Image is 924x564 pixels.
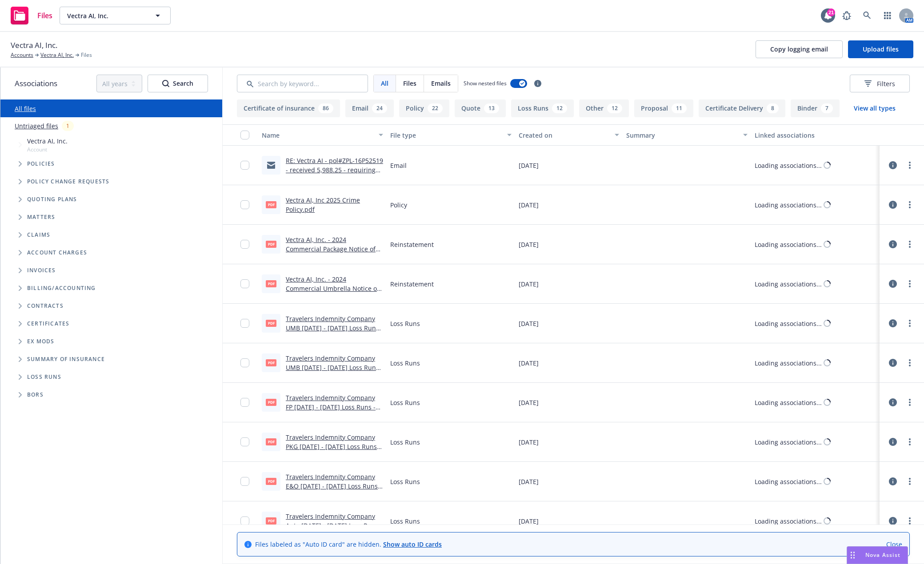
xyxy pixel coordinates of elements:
[27,250,87,255] span: Account charges
[390,516,420,526] span: Loss Runs
[286,512,383,539] a: Travelers Indemnity Company Auto [DATE] - [DATE] Loss Runs - Valued [DATE].pdf
[62,121,74,131] div: 1
[387,124,515,146] button: File type
[390,240,434,249] span: Reinstatement
[27,179,109,184] span: Policy change requests
[390,398,420,407] span: Loss Runs
[699,99,785,117] button: Certificate Delivery
[864,79,895,88] span: Filters
[240,161,249,170] input: Toggle Row Selected
[519,437,539,447] span: [DATE]
[15,121,58,131] a: Untriaged files
[519,477,539,486] span: [DATE]
[519,161,539,170] span: [DATE]
[240,477,249,486] input: Toggle Row Selected
[390,131,502,140] div: File type
[286,314,383,342] a: Travelers Indemnity Company UMB [DATE] - [DATE] Loss Runs - Valued [DATE].pdf
[0,135,222,279] div: Tree Example
[904,476,915,487] a: more
[27,146,68,153] span: Account
[755,477,822,486] div: Loading associations...
[345,99,394,117] button: Email
[67,11,144,20] span: Vectra AI, Inc.
[904,357,915,368] a: more
[755,131,876,140] div: Linked associations
[11,40,57,51] span: Vectra AI, Inc.
[847,546,908,564] button: Nova Assist
[286,433,381,460] a: Travelers Indemnity Company PKG [DATE] - [DATE] Loss Runs - Valued [DATE].pdf
[791,99,840,117] button: Binder
[755,319,822,328] div: Loading associations...
[237,75,368,92] input: Search by keyword...
[390,477,420,486] span: Loss Runs
[27,339,54,344] span: Ex Mods
[27,303,64,309] span: Contracts
[607,103,622,113] div: 12
[484,103,499,113] div: 13
[847,547,858,564] div: Drag to move
[850,75,910,92] button: Filters
[286,156,383,183] a: RE: Vectra AI - pol#ZPL-16P52519 - received 5,988.25 - requiring billing
[240,319,249,328] input: Toggle Row Selected
[286,393,376,421] a: Travelers Indemnity Company FP [DATE] - [DATE] Loss Runs - Valued [DATE].pdf
[15,78,57,89] span: Associations
[237,99,340,117] button: Certificate of insurance
[904,199,915,210] a: more
[27,392,44,397] span: BORs
[821,103,833,113] div: 7
[27,214,55,220] span: Matters
[27,197,77,202] span: Quoting plans
[519,240,539,249] span: [DATE]
[27,286,96,291] span: Billing/Accounting
[579,99,629,117] button: Other
[27,357,105,362] span: Summary of insurance
[383,540,442,548] a: Show auto ID cards
[827,8,835,16] div: 21
[240,240,249,249] input: Toggle Row Selected
[634,99,693,117] button: Proposal
[318,103,333,113] div: 86
[7,3,56,28] a: Files
[515,124,622,146] button: Created on
[755,437,822,447] div: Loading associations...
[672,103,687,113] div: 11
[848,40,913,58] button: Upload files
[904,160,915,171] a: more
[511,99,574,117] button: Loss Runs
[266,241,276,247] span: pdf
[286,354,383,381] a: Travelers Indemnity Company UMB [DATE] - [DATE] Loss Runs - Valued [DATE].pdf
[886,540,902,549] a: Close
[148,75,208,92] button: SearchSearch
[381,79,388,88] span: All
[877,79,895,88] span: Filters
[27,321,69,326] span: Certificates
[40,51,74,59] a: Vectra AI, Inc.
[904,437,915,447] a: more
[431,79,451,88] span: Emails
[756,40,843,58] button: Copy logging email
[258,124,387,146] button: Name
[623,124,751,146] button: Summary
[372,103,387,113] div: 24
[266,478,276,485] span: pdf
[15,104,36,113] a: All files
[755,200,822,210] div: Loading associations...
[770,45,828,53] span: Copy logging email
[755,398,822,407] div: Loading associations...
[390,437,420,447] span: Loss Runs
[266,438,276,445] span: pdf
[755,358,822,368] div: Loading associations...
[519,200,539,210] span: [DATE]
[552,103,567,113] div: 12
[0,279,222,404] div: Folder Tree Example
[27,268,56,273] span: Invoices
[755,161,822,170] div: Loading associations...
[428,103,443,113] div: 22
[519,131,609,140] div: Created on
[904,516,915,526] a: more
[240,437,249,446] input: Toggle Row Selected
[904,239,915,250] a: more
[266,201,276,208] span: pdf
[840,99,910,117] button: View all types
[286,275,379,302] a: Vectra AI, Inc. - 2024 Commercial Umbrella Notice of Reinstatement eff [DATE].pdf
